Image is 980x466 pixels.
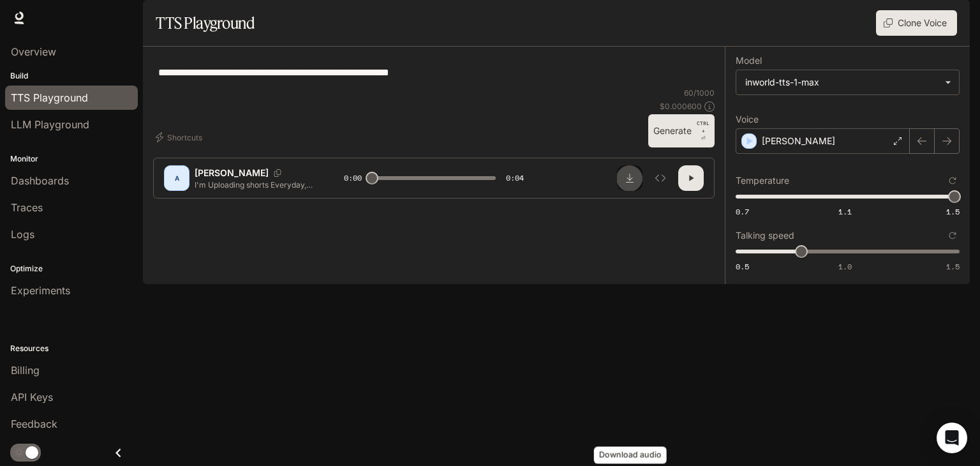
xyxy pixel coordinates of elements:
span: 1.5 [946,261,960,272]
p: Voice [736,115,759,124]
button: Shortcuts [153,127,207,147]
div: A [167,168,187,188]
p: Talking speed [736,231,794,240]
span: 0:00 [344,172,362,184]
button: Copy Voice ID [269,169,286,177]
div: inworld-tts-1-max [736,70,959,94]
p: [PERSON_NAME] [762,135,835,147]
span: 1.1 [838,206,852,217]
span: 1.5 [946,206,960,217]
p: 60 / 1000 [684,87,715,98]
p: CTRL + [697,119,709,135]
p: I'm Uploading shorts Everyday, Like and Sub to join the crew [195,179,313,190]
span: 1.0 [838,261,852,272]
button: Download audio [617,165,642,191]
p: Temperature [736,176,789,185]
span: 0.5 [736,261,749,272]
div: Open Intercom Messenger [937,423,967,453]
div: Download audio [594,447,667,464]
p: $ 0.000600 [660,101,702,112]
span: 0:04 [506,172,524,184]
span: 0.7 [736,206,749,217]
button: GenerateCTRL +⏎ [648,114,715,147]
button: Reset to default [946,174,960,188]
p: ⏎ [697,119,709,142]
h1: TTS Playground [156,10,255,36]
button: Clone Voice [876,10,957,36]
p: [PERSON_NAME] [195,167,269,179]
p: Model [736,56,762,65]
div: inworld-tts-1-max [745,76,939,89]
button: Inspect [648,165,673,191]
button: Reset to default [946,229,960,243]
